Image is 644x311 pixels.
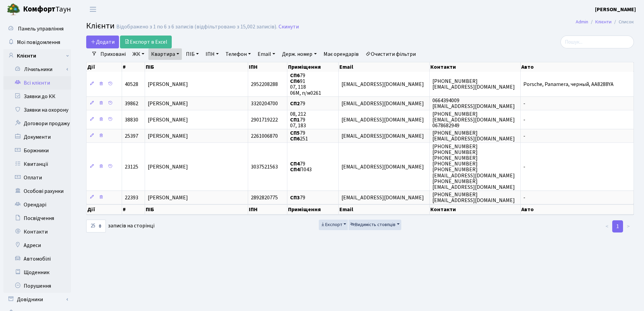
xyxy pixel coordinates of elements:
b: СП6 [290,77,300,85]
span: 39862 [125,100,138,107]
a: Довідники [3,293,71,306]
th: Дії [87,204,122,215]
a: Оплати [3,171,71,184]
a: ПІБ [183,48,201,60]
span: 25397 [125,132,138,140]
span: [PERSON_NAME] [148,116,188,124]
span: 38830 [125,116,138,124]
a: ЖК [130,48,147,60]
a: Орендарі [3,198,71,212]
b: СП6 [290,135,300,143]
button: Експорт [319,220,348,230]
span: 22393 [125,194,138,201]
a: Має орендарів [321,48,361,60]
th: Приміщення [287,62,339,72]
span: Мої повідомлення [17,39,60,46]
th: Контакти [430,204,521,215]
th: ПІБ [145,62,248,72]
span: - [523,163,525,171]
b: Комфорт [23,4,55,15]
a: Особові рахунки [3,184,71,198]
a: Контакти [3,225,71,239]
a: Адреси [3,239,71,252]
a: Телефон [223,48,254,60]
span: 79 [290,194,305,201]
span: [EMAIL_ADDRESS][DOMAIN_NAME] [341,100,424,107]
div: Відображено з 1 по 6 з 6 записів (відфільтровано з 15,002 записів). [116,24,277,30]
span: 3037521563 [251,163,278,171]
span: - [523,194,525,201]
span: - [523,100,525,107]
span: 2952208288 [251,81,278,88]
a: Посвідчення [3,212,71,225]
a: Всі клієнти [3,76,71,90]
span: 3320204700 [251,100,278,107]
a: Панель управління [3,22,71,36]
span: 0664394009 [EMAIL_ADDRESS][DOMAIN_NAME] [432,97,515,110]
a: Приховані [98,48,128,60]
span: [EMAIL_ADDRESS][DOMAIN_NAME] [341,194,424,201]
span: 2261006870 [251,132,278,140]
th: ІПН [248,204,287,215]
span: [EMAIL_ADDRESS][DOMAIN_NAME] [341,132,424,140]
a: Автомобілі [3,252,71,266]
span: Таун [23,4,71,15]
span: 2892820775 [251,194,278,201]
span: [PHONE_NUMBER] [EMAIL_ADDRESS][DOMAIN_NAME] [432,129,515,142]
a: Клієнти [595,18,612,25]
b: [PERSON_NAME] [595,6,636,13]
b: СП1 [290,116,300,124]
th: # [122,62,145,72]
b: СП2 [290,100,300,107]
span: [PERSON_NAME] [148,100,188,107]
span: [PERSON_NAME] [148,132,188,140]
th: Контакти [430,62,521,72]
b: СП4 [290,166,300,174]
span: [PHONE_NUMBER] [PHONE_NUMBER] [PHONE_NUMBER] [PHONE_NUMBER] [PHONE_NUMBER] [EMAIL_ADDRESS][DOMAIN... [432,143,515,191]
th: Авто [521,204,634,215]
b: СП3 [290,194,300,201]
label: записів на сторінці [86,220,154,232]
th: Приміщення [287,204,339,215]
span: 08, 212 79 07, 183 [290,110,306,129]
a: Договори продажу [3,117,71,130]
th: Email [339,62,430,72]
b: СП4 [290,160,300,168]
a: Додати [86,36,119,48]
span: - [523,116,525,124]
a: Документи [3,130,71,144]
span: 79 91 07, 118 06М, п/м0261 [290,72,321,96]
a: Мої повідомлення [3,36,71,49]
span: Додати [91,38,115,46]
span: Панель управління [18,25,64,32]
a: Очистити фільтри [363,48,419,60]
a: Експорт в Excel [120,36,172,48]
b: СП5 [290,129,300,137]
span: - [523,132,525,140]
nav: breadcrumb [566,15,644,29]
a: Щоденник [3,266,71,279]
span: 79 [290,100,305,107]
a: Боржники [3,144,71,157]
li: Список [612,18,634,26]
span: 2901719222 [251,116,278,124]
span: [PERSON_NAME] [148,163,188,171]
span: 79 П043 [290,160,312,173]
span: 40528 [125,81,138,88]
a: Заявки на охорону [3,103,71,117]
span: [EMAIL_ADDRESS][DOMAIN_NAME] [341,116,424,124]
span: [PERSON_NAME] [148,81,188,88]
span: Видимість стовпців [350,221,396,228]
th: ПІБ [145,204,248,215]
input: Пошук... [560,36,634,48]
span: [PERSON_NAME] [148,194,188,201]
a: Порушення [3,279,71,293]
a: Email [255,48,278,60]
a: Квартира [148,48,182,60]
a: Скинути [279,24,299,30]
span: [EMAIL_ADDRESS][DOMAIN_NAME] [341,163,424,171]
a: [PERSON_NAME] [595,5,636,14]
a: Заявки до КК [3,90,71,103]
span: [EMAIL_ADDRESS][DOMAIN_NAME] [341,81,424,88]
a: Держ. номер [279,48,319,60]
